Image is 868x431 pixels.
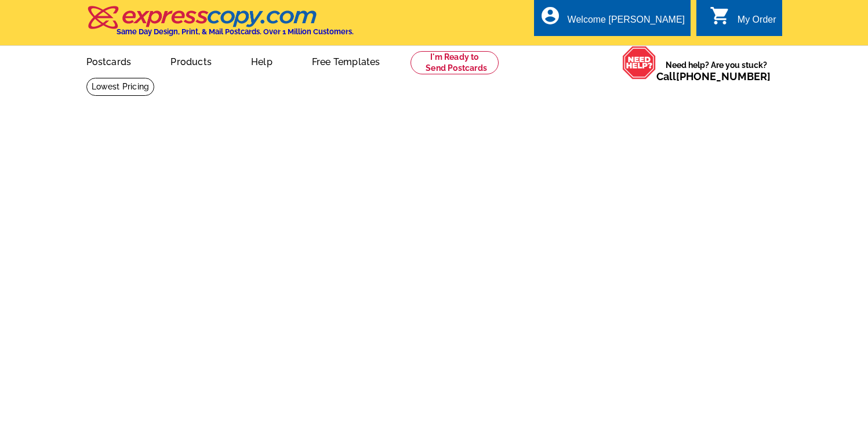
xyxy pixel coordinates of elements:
a: Products [152,47,230,74]
h4: Same Day Design, Print, & Mail Postcards. Over 1 Million Customers. [117,27,354,36]
i: shopping_cart [710,5,731,26]
img: help [622,46,656,80]
div: Welcome [PERSON_NAME] [568,15,685,31]
a: shopping_cart My Order [710,13,776,27]
i: account_circle [540,5,561,26]
a: Postcards [68,47,150,74]
span: Need help? Are you stuck? [656,59,776,82]
a: Free Templates [293,47,399,74]
a: Same Day Design, Print, & Mail Postcards. Over 1 Million Customers. [86,14,354,36]
div: My Order [738,15,776,31]
a: Help [233,47,291,74]
a: [PHONE_NUMBER] [676,70,771,82]
span: Call [656,70,771,82]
